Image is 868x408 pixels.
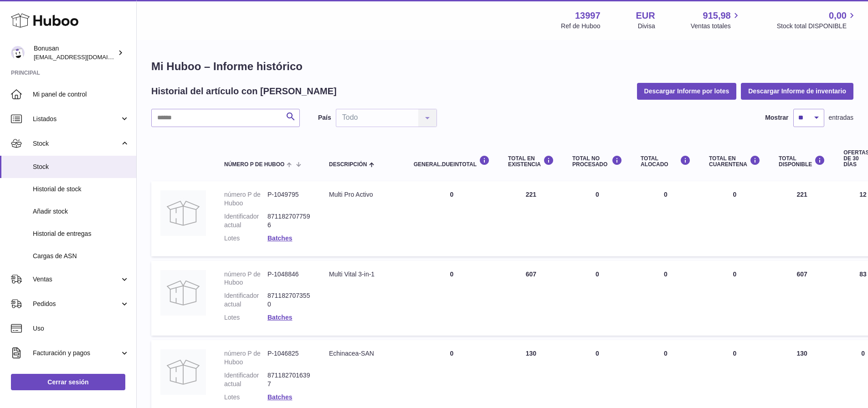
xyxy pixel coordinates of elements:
strong: 13997 [575,10,601,22]
span: Pedidos [33,300,120,308]
span: Stock total DISPONIBLE [777,22,857,31]
dt: Identificador actual [224,371,267,388]
dd: 8711827073550 [267,291,311,309]
td: 0 [405,181,499,256]
label: País [318,113,331,122]
div: Bonusan [34,44,116,61]
div: Total DISPONIBLE [779,155,825,168]
div: Divisa [638,22,655,31]
dd: P-1048846 [267,270,311,287]
span: 0 [733,270,737,278]
div: Total en EXISTENCIA [508,155,554,168]
dd: 8711827016397 [267,371,311,388]
td: 0 [632,181,700,256]
h2: Historial del artículo con [PERSON_NAME] [151,85,337,97]
img: product image [160,270,206,316]
span: Ventas totales [691,22,741,31]
td: 0 [405,261,499,336]
span: 0 [733,350,737,357]
td: 607 [770,261,834,336]
span: 915,98 [703,10,731,22]
button: Descargar Informe de inventario [741,83,853,99]
a: Batches [267,314,292,321]
dd: P-1046825 [267,349,311,367]
span: Historial de entregas [33,229,129,238]
dt: número P de Huboo [224,270,267,287]
div: Multi Vital 3-in-1 [329,270,395,279]
td: 221 [770,181,834,256]
a: Batches [267,235,292,242]
td: 0 [563,181,632,256]
td: 607 [499,261,563,336]
strong: EUR [636,10,655,22]
span: Listados [33,115,120,123]
span: Uso [33,324,129,333]
img: product image [160,349,206,395]
td: 0 [563,261,632,336]
dd: 8711827077596 [267,212,311,229]
dt: número P de Huboo [224,190,267,208]
span: entradas [829,113,853,122]
dt: Lotes [224,234,267,243]
td: 221 [499,181,563,256]
a: Cerrar sesión [11,374,125,390]
span: Stock [33,163,129,171]
h1: Mi Huboo – Informe histórico [151,59,853,74]
span: Facturación y pagos [33,349,120,357]
label: Mostrar [765,113,788,122]
a: Batches [267,393,292,401]
dt: Identificador actual [224,291,267,309]
dt: Lotes [224,313,267,322]
img: internalAdmin-13997@internal.huboo.com [11,46,25,60]
span: Stock [33,139,120,148]
span: Cargas de ASN [33,252,129,260]
span: 0,00 [829,10,847,22]
span: [EMAIL_ADDRESS][DOMAIN_NAME] [34,53,134,61]
a: 0,00 Stock total DISPONIBLE [777,10,857,31]
div: Ref de Huboo [561,22,600,31]
dt: Lotes [224,393,267,402]
div: general.dueInTotal [414,155,490,168]
span: Ventas [33,275,120,284]
div: Total en CUARENTENA [709,155,760,168]
span: Descripción [329,162,367,168]
div: Echinacea-SAN [329,349,395,358]
span: Historial de stock [33,185,129,194]
span: 0 [733,191,737,198]
span: número P de Huboo [224,162,284,168]
div: Multi Pro Activo [329,190,395,199]
div: Total NO PROCESADO [572,155,622,168]
dt: Identificador actual [224,212,267,229]
div: Total ALOCADO [641,155,691,168]
span: Añadir stock [33,207,129,216]
td: 0 [632,261,700,336]
span: Mi panel de control [33,90,129,99]
img: product image [160,190,206,236]
dd: P-1049795 [267,190,311,208]
a: 915,98 Ventas totales [691,10,741,31]
dt: número P de Huboo [224,349,267,367]
button: Descargar Informe por lotes [637,83,737,99]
